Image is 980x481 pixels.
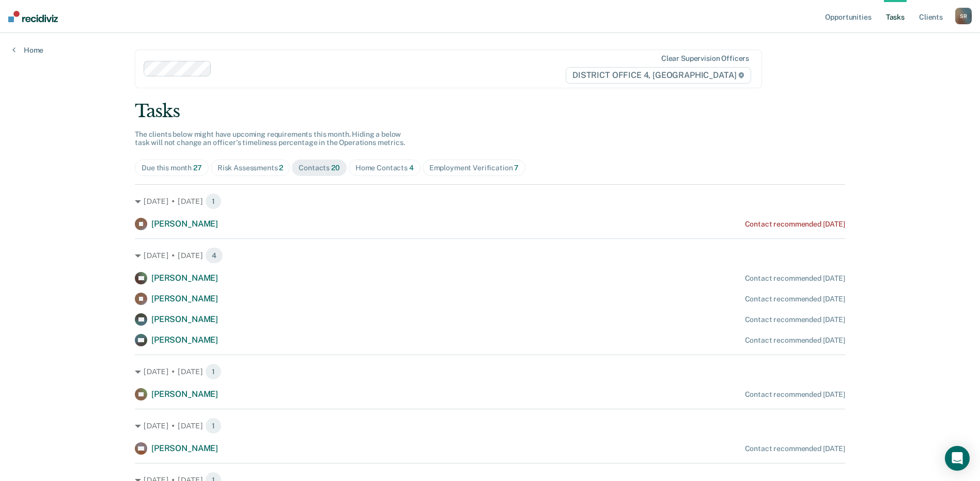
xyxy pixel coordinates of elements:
div: Open Intercom Messenger [945,446,970,471]
img: Recidiviz [8,11,58,22]
span: [PERSON_NAME] [151,443,218,453]
div: [DATE] • [DATE] 1 [135,363,845,380]
div: Tasks [135,101,845,122]
div: Contact recommended [DATE] [745,315,845,324]
div: Contact recommended [DATE] [745,390,845,399]
div: Contact recommended [DATE] [745,220,845,229]
span: 20 [331,164,340,172]
div: Home Contacts [355,164,414,172]
span: 27 [193,164,202,172]
span: [PERSON_NAME] [151,273,218,283]
span: DISTRICT OFFICE 4, [GEOGRAPHIC_DATA] [566,67,751,84]
button: SR [955,8,972,24]
div: Contact recommended [DATE] [745,295,845,303]
span: [PERSON_NAME] [151,219,218,229]
div: [DATE] • [DATE] 4 [135,247,845,264]
div: [DATE] • [DATE] 1 [135,418,845,434]
div: Clear supervision officers [661,54,749,63]
div: Contact recommended [DATE] [745,336,845,345]
span: [PERSON_NAME] [151,294,218,303]
div: Employment Verification [429,164,519,172]
a: Home [12,45,43,55]
div: [DATE] • [DATE] 1 [135,193,845,210]
div: Due this month [142,164,202,172]
div: Contacts [299,164,340,172]
div: Contact recommended [DATE] [745,444,845,453]
span: 1 [205,363,222,380]
span: 4 [409,164,414,172]
span: [PERSON_NAME] [151,314,218,324]
div: Risk Assessments [217,164,284,172]
span: [PERSON_NAME] [151,389,218,399]
span: 1 [205,193,222,210]
div: S R [955,8,972,24]
span: 7 [514,164,519,172]
span: The clients below might have upcoming requirements this month. Hiding a below task will not chang... [135,130,405,147]
span: 4 [205,247,223,264]
span: 2 [279,164,283,172]
div: Contact recommended [DATE] [745,274,845,283]
span: [PERSON_NAME] [151,335,218,345]
span: 1 [205,418,222,434]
